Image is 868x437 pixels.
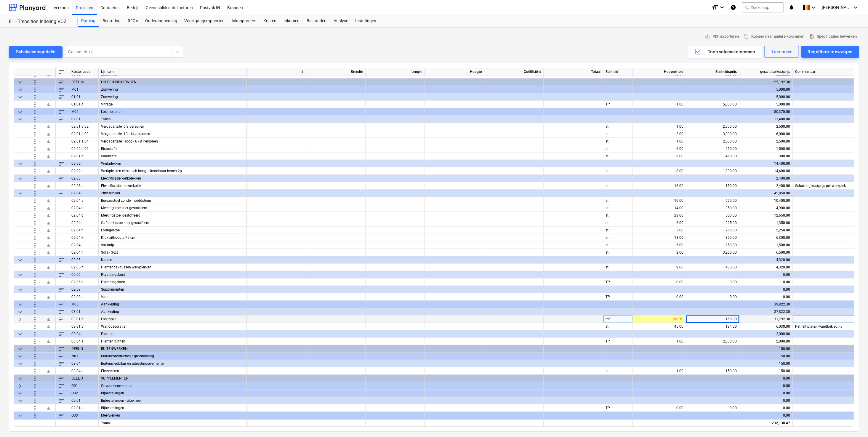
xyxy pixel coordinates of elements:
div: Toon volumekolommen [695,48,755,56]
span: more_vert [31,93,39,100]
div: M02 [69,108,99,116]
div: Bureaustoel zonder hoofdsteun [99,197,247,204]
span: bar_chart [46,324,51,329]
span: more_vert [31,234,39,241]
span: more_vert [31,219,39,226]
span: sort [58,390,65,397]
div: Totaal [99,419,247,426]
span: keyboard_arrow_down [17,108,24,115]
div: 02.02.b [69,167,99,175]
a: Bestanden [303,15,330,27]
span: keyboard_arrow_down [17,256,24,263]
span: more_vert [31,397,39,404]
span: keyboard_arrow_down [17,271,24,278]
span: keyboard_arrow_down [17,397,24,404]
div: 02.01.d [69,153,99,160]
span: keyboard_arrow_down [17,345,24,352]
span: keyboard_arrow_right [17,382,24,389]
div: Zonwering [99,86,247,93]
span: sort [58,108,65,115]
span: more_vert [31,286,39,293]
div: st [603,138,633,145]
span: more_vert [31,79,39,86]
div: Elektrificatie werkplekken [99,175,247,182]
div: LOSSE INRICHTINGEN [99,79,247,86]
span: keyboard_arrow_down [17,93,24,100]
div: Vergadertafel Hoog - 6 - 8 Personen [99,138,247,145]
div: O01 [69,382,99,390]
div: st [603,212,633,219]
div: Meetingstoel niet gestoffeerd [99,204,247,212]
a: Onderaanneming [142,15,181,27]
div: Sofa - 3-zit [99,249,247,256]
div: st [603,167,633,175]
span: more_vert [31,353,39,360]
span: more_vert [31,116,39,123]
div: Lengte [366,68,425,76]
div: O02 [69,390,99,397]
div: Plaatsingskost [99,278,247,286]
div: BUITENWERKEN [99,345,247,353]
div: Vitrage [99,101,247,108]
div: 01.01.c [69,101,99,108]
div: Bijbestellingen - algemeen [99,397,247,404]
div: Aankleding [99,301,247,308]
span: more_vert [31,412,39,419]
div: Kruk zithoogte 75 cm [99,234,247,241]
span: more_vert [31,323,39,330]
span: sort [58,308,65,315]
span: bar_chart [46,132,51,136]
button: Kopieer naar andere kolommen [741,32,807,41]
span: more_vert [31,271,39,278]
span: bar_chart [46,235,51,240]
span: more_vert [31,101,39,108]
div: st [603,249,633,256]
div: RFQ's [124,15,142,27]
div: st [603,153,633,160]
span: bar_chart [46,206,51,210]
span: sort [58,79,65,86]
span: keyboard_arrow_down [17,160,24,167]
span: more_vert [31,204,39,212]
span: more_vert [31,330,39,337]
span: bar_chart [46,154,51,159]
div: 02.04.n [69,249,99,256]
a: Analyse [330,15,352,27]
div: Supplementen [99,286,247,293]
span: bar_chart [46,198,51,203]
div: Varia [99,293,247,301]
div: Bijbestellingen [99,404,247,412]
span: sort [58,316,65,323]
a: Voortgangsrapporten [181,15,228,27]
div: Bijbestellingen [99,390,247,397]
span: sort [58,68,65,75]
span: bar_chart [46,406,51,410]
div: Hoeveelheid [633,68,686,76]
div: TP [603,101,633,108]
span: more_vert [31,264,39,271]
div: SUPPLEMENTEN [99,375,247,382]
div: Kasten [99,256,247,264]
div: st [603,234,633,241]
span: keyboard_arrow_down [17,353,24,360]
span: more_vert [31,86,39,93]
span: bar_chart [46,124,51,129]
button: PDF exporteren [702,32,741,41]
span: sort [58,345,65,352]
div: st [603,219,633,227]
div: Los tapijt [99,316,247,323]
div: st [603,227,633,234]
span: Specificaties bewerken [809,33,857,40]
div: st [603,145,633,153]
span: sort [58,86,65,93]
div: Vergadertafel 6-8 personen [99,123,247,130]
span: bar_chart [46,317,51,321]
div: Loungestoel [99,227,247,234]
div: Meerwerken [99,412,247,419]
span: more_vert [31,278,39,286]
div: 02.03 [69,175,99,182]
div: 02.04 [69,190,99,197]
button: Zoeken op [742,2,784,12]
